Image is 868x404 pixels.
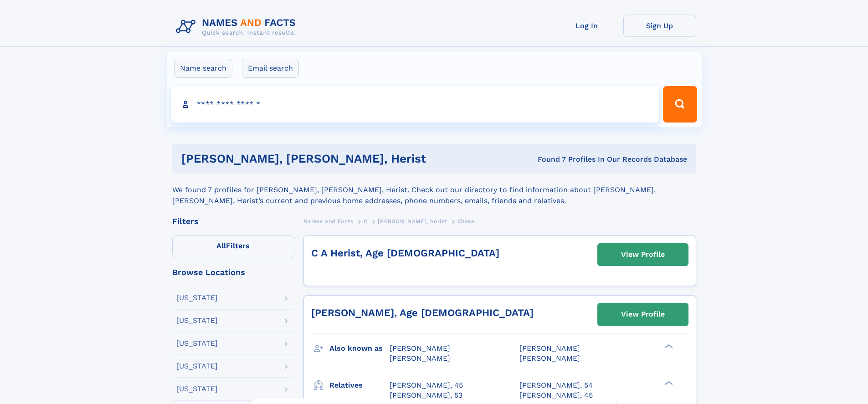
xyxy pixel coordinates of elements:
label: Name search [174,59,232,78]
a: View Profile [598,244,688,266]
div: [US_STATE] [176,363,218,370]
a: [PERSON_NAME], herist [378,215,447,227]
div: View Profile [621,244,665,265]
span: [PERSON_NAME] [390,354,450,363]
a: [PERSON_NAME], Age [DEMOGRAPHIC_DATA] [311,307,534,318]
a: Log In [550,15,623,37]
label: Email search [242,59,299,78]
label: Filters [172,235,294,257]
div: Found 7 Profiles In Our Records Database [482,154,687,164]
span: All [216,241,226,250]
h3: Also known as [329,341,390,356]
a: View Profile [598,303,688,325]
span: C [364,218,368,225]
div: Browse Locations [172,268,294,276]
a: [PERSON_NAME], 53 [390,390,462,400]
a: [PERSON_NAME], 54 [519,380,593,390]
input: search input [171,86,659,123]
span: [PERSON_NAME] [519,344,580,353]
span: [PERSON_NAME] [519,354,580,363]
a: C [364,215,368,227]
a: C A Herist, Age [DEMOGRAPHIC_DATA] [311,247,499,259]
span: [PERSON_NAME] [390,344,450,353]
span: [PERSON_NAME], herist [378,218,447,225]
h1: [PERSON_NAME], [PERSON_NAME], Herist [181,153,482,164]
a: Sign Up [623,15,696,37]
a: [PERSON_NAME], 45 [390,380,463,390]
div: [US_STATE] [176,317,218,324]
div: We found 7 profiles for [PERSON_NAME], [PERSON_NAME], Herist. Check out our directory to find inf... [172,174,696,206]
div: [US_STATE] [176,294,218,302]
span: Chase [457,218,475,225]
button: Search Button [663,86,697,123]
div: View Profile [621,304,665,325]
a: Names and Facts [303,215,354,227]
div: [US_STATE] [176,340,218,347]
a: [PERSON_NAME], 45 [519,390,593,400]
img: Logo Names and Facts [172,15,303,39]
h3: Relatives [329,378,390,393]
div: ❯ [663,343,673,349]
div: [US_STATE] [176,385,218,393]
div: ❯ [663,380,673,386]
div: Filters [172,217,294,225]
